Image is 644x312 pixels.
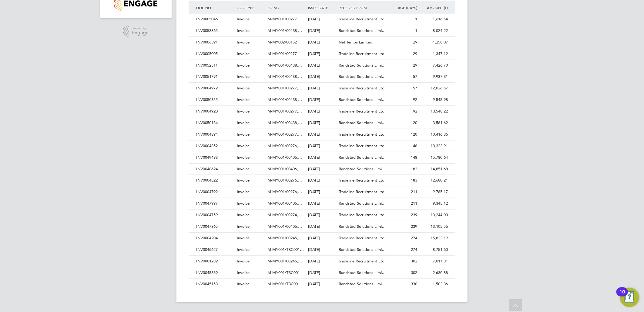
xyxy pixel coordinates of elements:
span: Tradeline Recruitment Ltd [339,51,384,56]
div: INV0048624 [195,164,235,175]
span: 29 [413,63,417,68]
div: INV0004822 [195,175,235,186]
span: M-MY001/00438,… [267,28,302,33]
div: [DATE] [307,152,337,163]
div: [DATE] [307,267,337,279]
span: 1 [415,28,417,33]
span: 57 [413,85,417,91]
span: Invoice [237,201,250,206]
div: PO NO [266,1,307,15]
span: Invoice [237,97,250,102]
a: Powered byEngage [123,26,149,37]
div: 9,345.12 [419,198,449,209]
span: M-MY001/00276,… [267,178,302,183]
div: INV0006391 [195,37,235,48]
div: [DATE] [307,140,337,152]
div: 2,630.88 [419,267,449,279]
span: 148 [411,143,417,148]
span: Invoice [237,132,250,137]
span: Invoice [237,40,250,45]
span: M-MY001/00438,… [267,97,302,102]
div: 1,503.36 [419,279,449,290]
div: INV0050184 [195,117,235,129]
div: [DATE] [307,164,337,175]
span: M-MY001/TBC001 [267,281,300,286]
div: [DATE] [307,279,337,290]
span: Randstad Solutions Limi… [339,281,386,286]
div: [DATE] [307,129,337,140]
span: Invoice [237,281,250,286]
span: Randstad Solutions Limi… [339,97,386,102]
span: Invoice [237,120,250,125]
div: AGE (DAYS) [388,1,419,15]
span: M-MY001/00274,… [267,212,302,217]
div: DOC TYPE [235,1,266,15]
span: M-MY001/00245,… [267,258,302,264]
div: INV0052511 [195,60,235,71]
span: Invoice [237,247,250,252]
span: 29 [413,40,417,45]
div: 10,323.91 [419,140,449,152]
div: INV0004792 [195,186,235,198]
span: M-MY001/TBC001… [267,247,304,252]
div: RECEIVED FROM [337,1,388,15]
span: Invoice [237,85,250,91]
div: 13,548.22 [419,106,449,117]
span: M-MY001/00406,… [267,224,302,229]
div: INV0047997 [195,198,235,209]
span: Randstad Solutions Limi… [339,201,386,206]
span: Tradeline Recruitment Ltd [339,132,384,137]
span: 211 [411,189,417,194]
span: M-MY001/00277 [267,51,297,56]
span: M-MY001/00276,… [267,189,302,194]
span: Invoice [237,16,250,22]
span: Randstad Solutions Limi… [339,270,386,275]
span: Engage [132,30,149,36]
div: INV0047365 [195,221,235,232]
div: [DATE] [307,117,337,129]
div: [DATE] [307,83,337,94]
span: 302 [411,258,417,264]
span: M-MY001/00277 [267,16,297,22]
div: 7,017.31 [419,256,449,267]
span: Net Temps Limited [339,40,372,45]
span: Randstad Solutions Limi… [339,63,386,68]
div: INV0049493 [195,152,235,163]
div: INV0004920 [195,106,235,117]
div: INV0005005 [195,48,235,60]
span: Invoice [237,143,250,148]
div: INV0046627 [195,244,235,255]
span: 274 [411,235,417,241]
div: 8,751.60 [419,244,449,255]
div: [DATE] [307,60,337,71]
div: INV0053365 [195,25,235,36]
div: INV0001289 [195,256,235,267]
span: Invoice [237,258,250,264]
div: INV0004852 [195,140,235,152]
span: M-MY002/00152 [267,40,297,45]
span: 302 [411,270,417,275]
span: Tradeline Recruitment Ltd [339,258,384,264]
div: [DATE] [307,233,337,244]
span: Invoice [237,178,250,183]
div: INV0004204 [195,233,235,244]
span: Invoice [237,28,250,33]
span: 183 [411,166,417,172]
button: Open Resource Center, 10 new notifications [620,288,639,307]
div: 1,258.07 [419,37,449,48]
span: 239 [411,212,417,217]
div: 1,616.54 [419,14,449,25]
span: Tradeline Recruitment Ltd [339,212,384,217]
span: Invoice [237,189,250,194]
span: Invoice [237,224,250,229]
div: [DATE] [307,244,337,255]
div: INV0051791 [195,71,235,82]
span: Randstad Solutions Limi… [339,247,386,252]
div: INV0045153 [195,279,235,290]
span: Tradeline Recruitment Ltd [339,189,384,194]
div: [DATE] [307,25,337,36]
div: ISSUE DATE [307,1,337,15]
span: Invoice [237,63,250,68]
div: INV0045889 [195,267,235,279]
span: M-MY001/TBC001 [267,270,300,275]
